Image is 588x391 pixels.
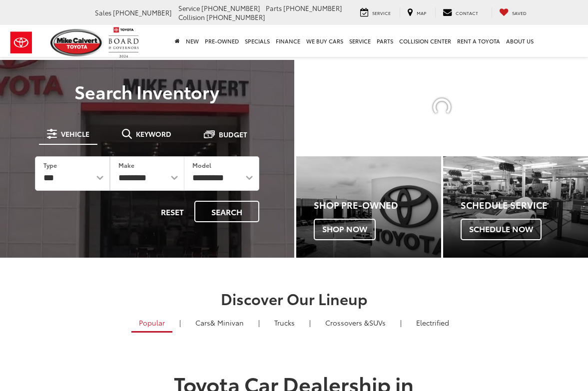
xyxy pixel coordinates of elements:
a: Parts [374,25,396,57]
a: Service [346,25,374,57]
label: Make [118,161,134,169]
li: | [256,318,262,328]
h4: Schedule Service [461,200,588,210]
a: Shop Pre-Owned Shop Now [296,156,441,258]
h3: Search Inventory [21,81,273,101]
span: Keyword [136,130,171,137]
li: | [177,318,183,328]
span: Map [417,9,426,16]
h2: Discover Our Lineup [59,290,529,307]
h4: Shop Pre-Owned [314,200,441,210]
span: & Minivan [210,318,244,328]
span: Saved [512,9,527,16]
span: Parts [266,3,282,12]
a: Specials [242,25,273,57]
label: Model [192,161,211,169]
span: Contact [456,9,478,16]
button: Search [194,201,259,222]
div: Toyota [443,156,588,258]
a: Popular [131,314,172,333]
a: Finance [273,25,303,57]
span: [PHONE_NUMBER] [201,3,260,12]
span: Service [178,3,200,12]
span: Collision [178,12,205,21]
span: Budget [219,131,247,138]
a: About Us [503,25,537,57]
span: Crossovers & [325,318,369,328]
a: Trucks [267,314,302,331]
a: SUVs [318,314,393,331]
a: Rent a Toyota [454,25,503,57]
span: Schedule Now [461,219,542,240]
li: | [307,318,313,328]
span: Vehicle [61,130,89,137]
a: Map [400,7,434,18]
img: Mike Calvert Toyota [50,29,103,56]
a: Service [353,7,398,18]
a: WE BUY CARS [303,25,346,57]
span: Service [372,9,391,16]
div: Toyota [296,156,441,258]
a: My Saved Vehicles [492,7,534,18]
span: Shop Now [314,219,376,240]
span: [PHONE_NUMBER] [206,12,265,21]
button: Reset [152,201,192,222]
a: New [183,25,202,57]
a: Electrified [409,314,457,331]
li: | [398,318,404,328]
a: Cars [188,314,251,331]
span: [PHONE_NUMBER] [283,3,342,12]
span: Sales [95,8,111,17]
a: Collision Center [396,25,454,57]
a: Contact [435,7,486,18]
a: Pre-Owned [202,25,242,57]
span: [PHONE_NUMBER] [113,8,172,17]
label: Type [43,161,57,169]
a: Schedule Service Schedule Now [443,156,588,258]
img: Toyota [2,26,40,59]
a: Home [172,25,183,57]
